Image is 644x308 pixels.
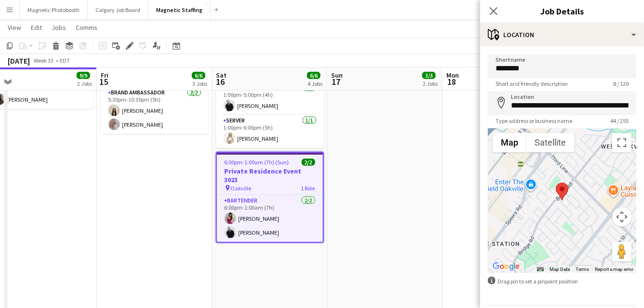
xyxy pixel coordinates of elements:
span: Type address or business name [488,117,580,124]
span: 16 [215,76,227,87]
app-card-role: Bartender1/11:00pm-5:00pm (4h)[PERSON_NAME] [216,82,324,115]
span: 15 [99,76,108,87]
span: Short and friendly description [488,80,576,87]
span: Comms [76,23,97,32]
span: 6/6 [307,72,321,79]
span: 17 [330,76,343,87]
span: Fri [101,71,108,80]
app-card-role: Server1/11:00pm-6:00pm (5h)[PERSON_NAME] [216,115,324,148]
span: Sun [331,71,343,80]
button: Show satellite imagery [526,133,574,152]
h3: Private Residence Event 3023 [217,167,323,184]
a: Comms [72,21,101,34]
a: Open this area in Google Maps (opens a new window) [490,260,522,273]
div: Location [480,23,644,46]
div: 2 Jobs [77,80,92,87]
span: 9/9 [77,72,90,79]
a: View [4,21,25,34]
app-job-card: 6:00pm-1:00am (7h) (Sun)2/2Private Residence Event 3023 Oakville1 RoleBartender2/26:00pm-1:00am (... [216,152,324,243]
span: 2/2 [302,159,315,166]
div: 2 Jobs [423,80,438,87]
button: Calgary Job Board [88,0,148,19]
button: Map camera controls [612,207,631,227]
div: [DATE] [8,56,30,66]
div: Drag pin to set a pinpoint position [488,277,636,286]
span: Edit [31,23,42,32]
button: Show street map [493,133,526,152]
span: Sat [216,71,227,80]
a: Edit [27,21,46,34]
app-job-card: 5:30pm-10:30pm (5h)2/2Gong Cha Activation 3084 [GEOGRAPHIC_DATA]1 RoleBrand Ambassador2/25:30pm-1... [101,54,209,134]
button: Keyboard shortcuts [537,266,544,273]
span: 18 [445,76,459,87]
span: 6/6 [192,72,205,79]
div: 3 Jobs [192,80,207,87]
span: Mon [446,71,459,80]
button: Toggle fullscreen view [612,133,631,152]
span: 1 Role [301,185,315,192]
a: Terms [576,267,589,272]
span: View [8,23,21,32]
span: Week 33 [32,57,56,64]
span: Jobs [52,23,66,32]
app-job-card: 1:00pm-6:00pm (5h)2/2Backyard Event - Private Residence 2978 [GEOGRAPHIC_DATA]2 RolesBartender1/1... [216,40,324,148]
app-card-role: Brand Ambassador2/25:30pm-10:30pm (5h)[PERSON_NAME][PERSON_NAME] [101,87,209,134]
app-card-role: Bartender2/26:00pm-1:00am (7h)[PERSON_NAME][PERSON_NAME] [217,195,323,242]
span: 6:00pm-1:00am (7h) (Sun) [225,159,289,166]
span: 44 / 255 [603,117,636,124]
h3: Job Details [480,5,644,17]
button: Magnetic Photobooth [20,0,88,19]
button: Drag Pegman onto the map to open Street View [612,242,631,261]
span: 3/3 [422,72,436,79]
button: Magnetic Staffing [148,0,211,19]
img: Google [490,260,522,273]
span: Oakville [231,185,252,192]
div: 4 Jobs [308,80,322,87]
div: EDT [60,57,70,64]
span: 8 / 120 [605,80,636,87]
a: Jobs [48,21,70,34]
button: Map Data [550,266,570,273]
a: Report a map error [595,267,633,272]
